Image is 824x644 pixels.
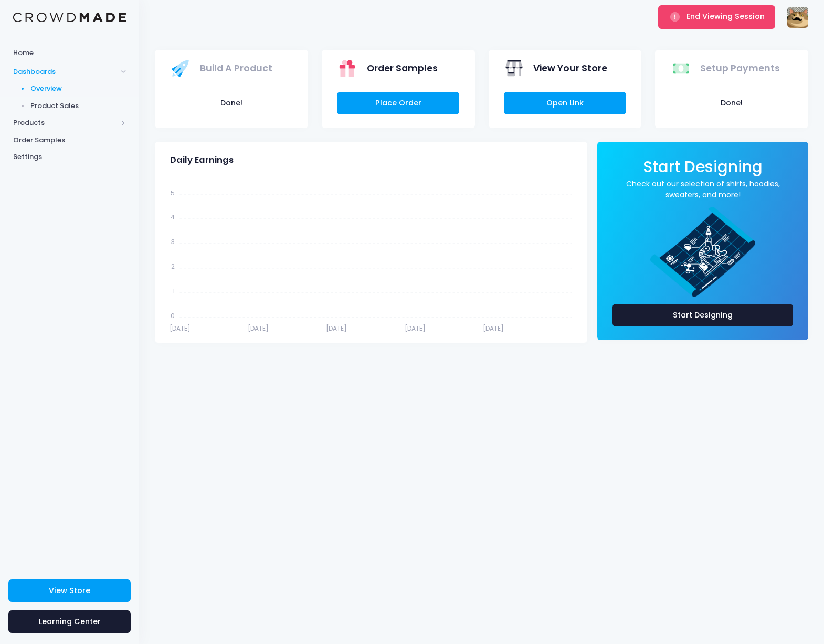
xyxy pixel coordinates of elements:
tspan: [DATE] [326,324,347,333]
span: Order Samples [367,61,438,75]
a: Start Designing [612,304,793,326]
tspan: 1 [173,287,175,295]
tspan: 3 [171,237,175,246]
tspan: [DATE] [405,324,426,333]
span: View Your Store [533,61,607,75]
tspan: [DATE] [170,324,191,333]
a: Start Designing [643,165,763,175]
span: Home [13,48,126,58]
span: Start Designing [643,156,763,177]
img: Logo [13,13,126,23]
span: Learning Center [39,616,101,627]
span: Setup Payments [700,61,780,75]
a: View Store [8,579,131,602]
tspan: 5 [171,188,175,197]
span: Build A Product [200,61,272,75]
span: Overview [30,83,126,94]
a: Open Link [504,92,626,114]
span: Daily Earnings [170,155,234,165]
span: Products [13,118,117,128]
span: End Viewing Session [686,11,765,22]
button: Done! [170,92,292,114]
span: Order Samples [13,135,126,145]
tspan: 4 [171,213,175,221]
tspan: [DATE] [248,324,269,333]
button: End Viewing Session [658,5,775,28]
tspan: 0 [171,311,175,320]
img: User [787,7,808,28]
span: Settings [13,152,126,162]
span: Product Sales [30,101,126,111]
span: View Store [49,585,90,596]
span: Dashboards [13,67,117,77]
a: Learning Center [8,610,131,633]
button: Done! [671,92,793,114]
tspan: 2 [171,262,175,271]
a: Check out our selection of shirts, hoodies, sweaters, and more! [612,178,793,200]
a: Place Order [337,92,459,114]
tspan: [DATE] [483,324,504,333]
